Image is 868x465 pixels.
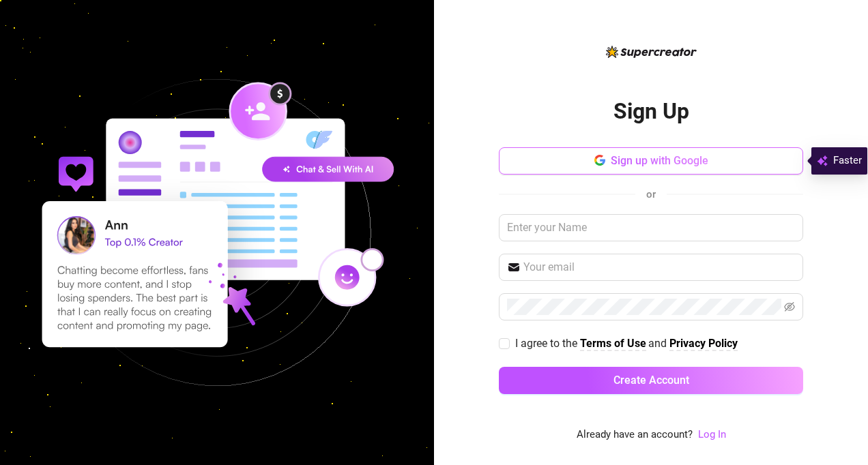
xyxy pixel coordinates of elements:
a: Log In [698,427,726,443]
span: and [648,337,669,350]
input: Your email [523,259,795,275]
img: logo-BBDzfeDw.svg [606,46,697,58]
a: Privacy Policy [669,337,738,351]
strong: Terms of Use [580,337,646,350]
span: Already have an account? [577,427,693,443]
button: Create Account [499,367,803,394]
span: Faster [833,153,862,169]
a: Log In [698,428,726,440]
h2: Sign Up [613,97,689,125]
span: I agree to the [515,337,580,350]
img: svg%3e [817,153,828,169]
span: Create Account [613,374,689,387]
span: or [646,188,656,200]
input: Enter your Name [499,214,803,241]
strong: Privacy Policy [669,337,738,350]
a: Terms of Use [580,337,646,351]
span: eye-invisible [784,301,795,312]
span: Sign up with Google [611,154,708,167]
button: Sign up with Google [499,147,803,175]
